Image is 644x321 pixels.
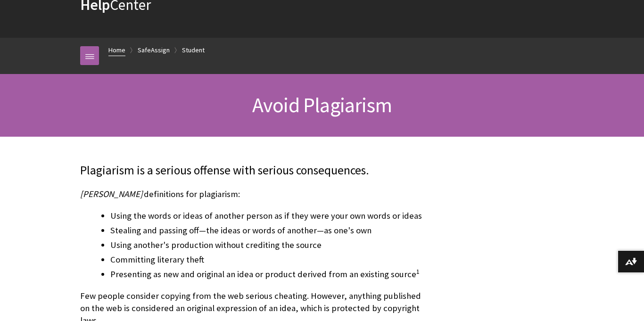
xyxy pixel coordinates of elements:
a: SafeAssign [138,44,170,56]
a: Student [182,44,205,56]
p: definitions for plagiarism: [80,188,424,200]
span: [PERSON_NAME] [80,189,143,199]
p: Plagiarism is a serious offense with serious consequences. [80,162,424,179]
span: Avoid Plagiarism [252,92,392,118]
li: Using another's production without crediting the source [110,239,424,252]
a: Home [108,44,125,56]
li: Presenting as new and original an idea or product derived from an existing source [110,268,424,281]
li: Stealing and passing off—the ideas or words of another—as one's own [110,224,424,237]
sup: 1 [416,267,420,276]
li: Committing literary theft [110,253,424,266]
li: Using the words or ideas of another person as if they were your own words or ideas [110,209,424,222]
